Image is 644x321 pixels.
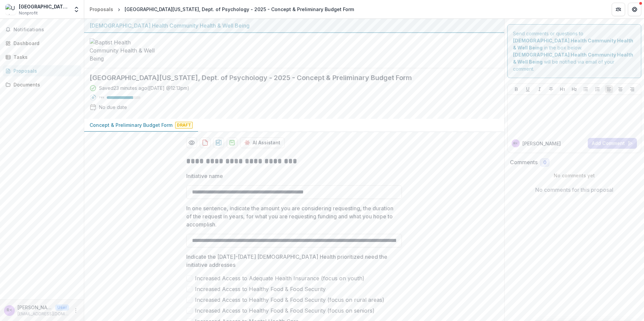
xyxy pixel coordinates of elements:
[99,95,104,100] p: 78 %
[510,159,538,166] h2: Comments
[570,85,578,93] button: Heading 2
[200,137,211,148] button: download-proposal
[13,67,76,74] div: Proposals
[547,85,555,93] button: Strike
[87,4,116,14] a: Proposals
[13,81,76,88] div: Documents
[240,137,285,148] button: AI Assistant
[90,121,172,129] p: Concept & Preliminary Budget Form
[3,24,81,35] button: Notifications
[227,137,237,148] button: download-proposal
[186,253,398,269] p: Indicate the [DATE]-[DATE] [DEMOGRAPHIC_DATA] Health prioritized need the initiative addresses
[536,85,544,93] button: Italicize
[543,160,546,166] span: 0
[558,85,567,93] button: Heading 1
[18,304,53,311] p: [PERSON_NAME] <[EMAIL_ADDRESS][DOMAIN_NAME]>
[72,3,81,16] button: Open entity switcher
[628,3,641,16] button: Get Help
[90,22,499,30] div: [DEMOGRAPHIC_DATA] Health Community Health & Well Being
[175,122,193,129] span: Draft
[605,85,613,93] button: Align Left
[99,84,189,92] div: Saved 23 minutes ago ( [DATE] @ 12:13pm )
[513,52,633,65] strong: [DEMOGRAPHIC_DATA] Health Community Health & Well Being
[18,311,69,317] p: [EMAIL_ADDRESS][DOMAIN_NAME]
[582,85,590,93] button: Bullet List
[13,40,76,47] div: Dashboard
[87,4,357,14] nav: breadcrumb
[3,38,81,49] a: Dashboard
[3,79,81,90] a: Documents
[512,85,520,93] button: Bold
[510,172,639,179] p: No comments yet
[612,3,625,16] button: Partners
[90,38,157,63] img: Baptist Health Community Health & Well Being
[3,51,81,63] a: Tasks
[90,6,113,13] div: Proposals
[535,186,613,194] p: No comments for this proposal
[90,74,488,82] h2: [GEOGRAPHIC_DATA][US_STATE], Dept. of Psychology - 2025 - Concept & Preliminary Budget Form
[7,308,12,313] div: Rui Zou <rzou@ufl.edu>
[195,296,384,304] span: Increased Access to Healthy Food & Food Security (focus on rural areas)
[513,142,518,145] div: Rui Zou <rzou@ufl.edu>
[593,85,602,93] button: Ordered List
[5,4,16,15] img: University of Florida, Dept. of Health Disparities
[186,137,197,148] button: Preview 4d712717-abff-4f35-85a2-fc85d5bc9291-0.pdf
[524,85,532,93] button: Underline
[213,137,224,148] button: download-proposal
[13,27,78,33] span: Notifications
[588,138,637,149] button: Add Comment
[195,285,326,293] span: Increased Access to Healthy Food & Food Security
[195,274,364,282] span: Increased Access to Adequate Health Insurance (focus on youth)
[616,85,624,93] button: Align Center
[72,307,80,315] button: More
[19,10,38,16] span: Nonprofit
[522,140,561,147] p: [PERSON_NAME]
[513,38,633,50] strong: [DEMOGRAPHIC_DATA] Health Community Health & Well Being
[628,85,636,93] button: Align Right
[186,172,223,180] p: Initiative name
[507,24,642,78] div: Send comments or questions to in the box below. will be notified via email of your comment.
[19,3,69,10] div: [GEOGRAPHIC_DATA][US_STATE], Dept. of Health Disparities
[3,65,81,76] a: Proposals
[13,53,76,61] div: Tasks
[99,104,127,111] div: No due date
[195,307,375,315] span: Increased Access to Healthy Food & Food Security (focus on seniors)
[55,305,69,311] p: User
[125,6,354,13] div: [GEOGRAPHIC_DATA][US_STATE], Dept. of Psychology - 2025 - Concept & Preliminary Budget Form
[186,204,398,228] p: In one sentence, indicate the amount you are considering requesting, the duration of the request ...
